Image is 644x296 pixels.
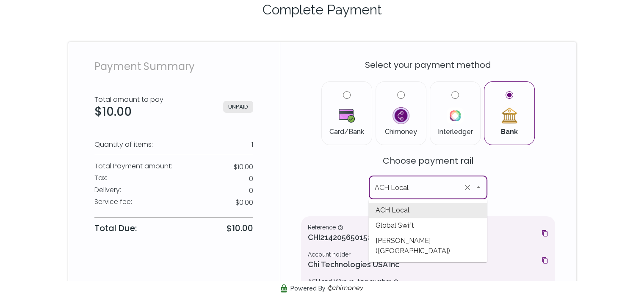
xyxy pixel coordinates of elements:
h3: $10.00 [94,105,163,119]
p: Select your payment method [301,59,555,71]
label: Chimoney [383,91,419,135]
p: 0 [249,174,253,184]
p: Total amount to pay [94,95,163,105]
span: Global Swift [368,218,487,233]
img: Chimoney [392,107,409,124]
p: CHI214205650152500 [308,232,538,243]
button: Close [473,182,484,193]
span: Reference [308,223,343,232]
p: 0 [249,186,253,196]
p: Payment Summary [94,59,253,74]
p: Tax : [94,173,107,183]
input: Card/BankCard/Bank [343,91,351,99]
p: $0.00 [235,198,253,208]
span: ACH and Wire routing number [308,277,399,286]
input: InterledgerInterledger [451,91,459,99]
p: Choose payment rail [369,154,487,167]
p: Total Payment amount : [94,161,172,171]
p: Service fee : [94,197,132,207]
img: Bank [501,107,518,124]
span: [PERSON_NAME] ([GEOGRAPHIC_DATA]) [368,233,487,259]
span: ACH Local [368,203,487,218]
p: Chi Technologies USA Inc [308,259,538,271]
img: Card/Bank [339,107,355,124]
input: BankBank [506,91,513,99]
img: Interledger [447,107,464,124]
label: Card/Bank [329,91,365,135]
p: Delivery : [94,185,121,195]
p: $10.00 [234,162,253,172]
button: Clear [462,182,473,193]
p: $10.00 [227,222,253,234]
label: Interledger [437,91,473,135]
p: 1 [252,140,253,150]
label: Bank [491,91,528,135]
input: ChimoneyChimoney [397,91,405,99]
span: Account holder [308,250,351,259]
p: Quantity of items: [94,140,153,150]
span: UNPAID [223,101,253,113]
p: Total Due: [94,222,137,235]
